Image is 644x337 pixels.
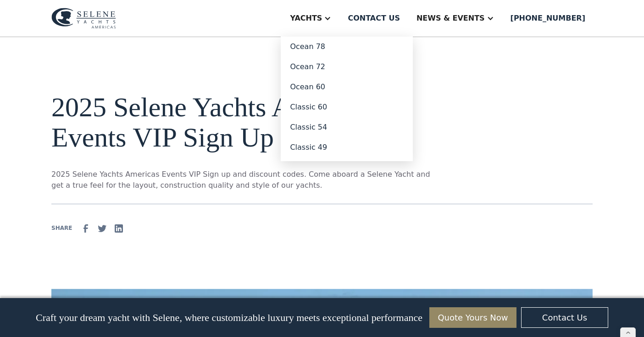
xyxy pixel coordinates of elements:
div: SHARE [51,224,72,232]
a: Classic 54 [281,117,413,137]
a: Ocean 60 [281,77,413,97]
img: Twitter [97,223,108,234]
img: facebook [80,223,91,234]
div: [PHONE_NUMBER] [511,13,585,24]
a: Ocean 72 [281,57,413,77]
h1: 2025 Selene Yachts Americas Events VIP Sign Up [51,92,433,152]
nav: Yachts [281,37,413,161]
a: Classic 60 [281,97,413,117]
div: News & EVENTS [416,13,485,24]
div: Yachts [290,13,322,24]
a: Classic 49 [281,137,413,158]
a: Quote Yours Now [429,307,516,328]
a: Ocean 78 [281,37,413,57]
img: logo [51,8,116,29]
p: 2025 Selene Yachts Americas Events VIP Sign up and discount codes. Come aboard a Selene Yacht and... [51,169,433,191]
a: Contact Us [521,307,608,328]
div: Contact us [348,13,400,24]
p: Craft your dream yacht with Selene, where customizable luxury meets exceptional performance [36,312,422,324]
img: Linkedin [113,223,124,234]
